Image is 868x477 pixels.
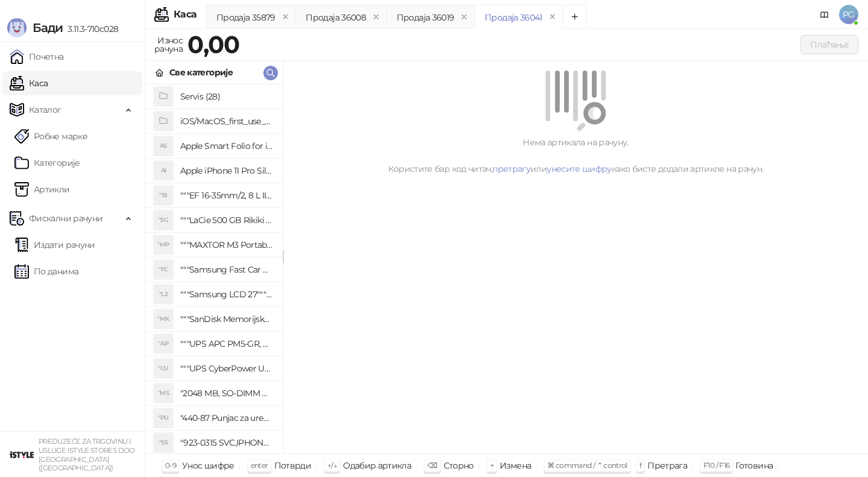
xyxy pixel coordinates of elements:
div: Продаја 36019 [397,11,454,24]
div: Све категорије [169,66,233,79]
button: remove [278,12,294,22]
div: Износ рачуна [152,33,185,57]
span: PG [839,5,858,24]
div: Нема артикала на рачуну. Користите бар код читач, или како бисте додали артикле на рачун. [298,136,854,175]
button: remove [545,12,561,22]
div: Потврди [274,458,312,473]
div: Измена [500,458,531,473]
span: Каталог [29,98,61,122]
div: AS [154,136,173,156]
div: Одабир артикла [343,458,411,473]
button: remove [368,12,384,22]
div: "MP [154,235,173,254]
div: Продаја 35879 [216,11,275,24]
a: Каса [10,71,48,95]
h4: """Samsung Fast Car Charge Adapter, brzi auto punja_, boja crna""" [180,260,273,279]
h4: "440-87 Punjac za uredjaje sa micro USB portom 4/1, Stand." [180,408,273,428]
div: "AP [154,334,173,353]
a: Издати рачуни [14,233,95,257]
span: F10 / F16 [703,461,729,470]
div: "FC [154,260,173,279]
h4: """LaCie 500 GB Rikiki USB 3.0 / Ultra Compact & Resistant aluminum / USB 3.0 / 2.5""""""" [180,210,273,230]
a: Документација [815,5,834,24]
span: ⌘ command / ⌃ control [547,461,627,470]
h4: """EF 16-35mm/2, 8 L III USM""" [180,186,273,205]
h4: Apple Smart Folio for iPad mini (A17 Pro) - Sage [180,136,273,156]
small: PREDUZEĆE ZA TRGOVINU I USLUGE ISTYLE STORES DOO [GEOGRAPHIC_DATA] ([GEOGRAPHIC_DATA]) [39,437,135,472]
div: "MK [154,309,173,329]
a: По данима [14,259,78,283]
button: remove [456,12,472,22]
a: Робне марке [14,124,87,148]
h4: """SanDisk Memorijska kartica 256GB microSDXC sa SD adapterom SDSQXA1-256G-GN6MA - Extreme PLUS, ... [180,309,273,329]
div: "5G [154,210,173,230]
img: 64x64-companyLogo-77b92cf4-9946-4f36-9751-bf7bb5fd2c7d.png [10,443,34,467]
h4: Apple iPhone 11 Pro Silicone Case - Black [180,161,273,180]
span: enter [251,461,268,470]
div: Сторно [444,458,474,473]
a: унесите шифру [547,163,612,174]
h4: """MAXTOR M3 Portable 2TB 2.5"""" crni eksterni hard disk HX-M201TCB/GM""" [180,235,273,254]
div: "18 [154,186,173,205]
strong: 0,00 [187,30,239,59]
div: Унос шифре [182,458,234,473]
div: Продаја 36041 [485,11,542,24]
div: AI [154,161,173,180]
button: Add tab [562,5,587,29]
a: Почетна [10,45,64,69]
a: ArtikliАртикли [14,177,70,201]
div: "L2 [154,285,173,304]
div: "S5 [154,433,173,452]
h4: """UPS CyberPower UT650EG, 650VA/360W , line-int., s_uko, desktop""" [180,359,273,378]
div: "CU [154,359,173,378]
div: Готовина [735,458,773,473]
div: Каса [174,10,197,19]
div: grid [145,84,283,453]
div: "PU [154,408,173,428]
span: ⌫ [427,461,437,470]
h4: "2048 MB, SO-DIMM DDRII, 667 MHz, Napajanje 1,8 0,1 V, Latencija CL5" [180,384,273,403]
div: Претрага [647,458,687,473]
img: Logo [7,18,27,37]
span: 3.11.3-710c028 [63,24,118,34]
h4: """Samsung LCD 27"""" C27F390FHUXEN""" [180,285,273,304]
div: "MS [154,384,173,403]
span: f [640,461,641,470]
button: Плаћање [800,35,858,54]
h4: iOS/MacOS_first_use_assistance (4) [180,112,273,131]
span: Фискални рачуни [29,206,102,230]
h4: """UPS APC PM5-GR, Essential Surge Arrest,5 utic_nica""" [180,334,273,353]
span: 0-9 [165,461,176,470]
a: Категорије [14,151,80,175]
div: Продаја 36008 [306,11,366,24]
span: + [490,461,494,470]
span: ↑/↓ [327,461,337,470]
span: Бади [33,21,63,35]
h4: Servis (28) [180,87,273,106]
h4: "923-0315 SVC,IPHONE 5/5S BATTERY REMOVAL TRAY Držač za iPhone sa kojim se otvara display [180,433,273,452]
a: претрагу [492,163,530,174]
